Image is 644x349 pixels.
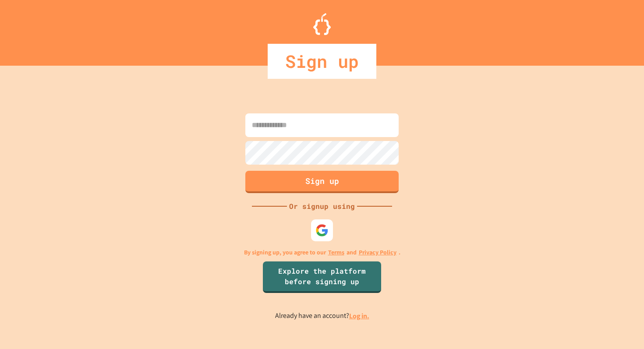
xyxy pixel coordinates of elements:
p: By signing up, you agree to our and . [244,248,400,257]
a: Privacy Policy [359,248,396,257]
a: Explore the platform before signing up [263,261,381,293]
img: Logo.svg [313,13,331,35]
a: Log in. [349,311,369,321]
p: Already have an account? [275,310,369,321]
div: Sign up [268,44,376,79]
div: Or signup using [287,201,357,212]
img: google-icon.svg [315,224,329,237]
a: Terms [328,248,344,257]
button: Sign up [245,171,399,193]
